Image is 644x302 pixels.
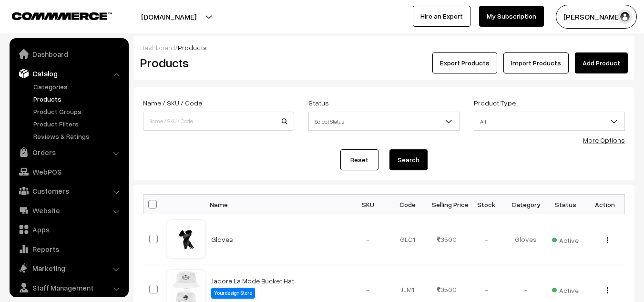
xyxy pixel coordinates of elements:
a: Product Filters [31,119,125,129]
a: COMMMERCE [12,10,95,21]
button: Export Products [432,52,497,73]
a: Reviews & Ratings [31,131,125,141]
a: Import Products [503,52,569,73]
td: - [348,214,388,264]
a: Product Groups [31,106,125,116]
a: Products [31,94,125,104]
input: Name / SKU / Code [143,112,294,131]
td: Gloves [506,214,546,264]
a: Orders [12,144,125,161]
td: GLO1 [388,214,427,264]
th: Code [388,195,427,214]
a: Dashboard [140,43,175,52]
th: Selling Price [427,195,467,214]
span: Products [178,43,207,52]
a: Add Product [575,52,628,73]
a: Dashboard [12,45,125,62]
label: Name / SKU / Code [143,98,202,108]
a: Customers [12,182,125,199]
button: [DOMAIN_NAME] [108,5,230,29]
a: Marketing [12,260,125,277]
th: SKU [348,195,388,214]
img: COMMMERCE [12,12,112,20]
img: user [618,10,632,24]
label: Status [308,98,329,108]
span: All [474,113,624,130]
a: Gloves [211,235,233,243]
a: WebPOS [12,163,125,180]
span: All [474,112,625,131]
th: Stock [467,195,506,214]
a: Staff Management [12,279,125,296]
a: Jadore La Mode Bucket Hat [211,277,294,285]
td: 3500 [427,214,467,264]
a: Categories [31,82,125,92]
a: More Options [583,136,625,144]
a: Reports [12,240,125,258]
a: Hire an Expert [413,6,470,27]
label: Product Type [474,98,516,108]
button: Search [389,149,428,170]
span: Select Status [309,113,459,130]
a: Catalog [12,65,125,82]
th: Name [205,195,348,214]
a: Reset [340,149,378,170]
a: Website [12,202,125,219]
img: Menu [607,237,608,243]
td: - [467,214,506,264]
img: Menu [607,287,608,293]
a: My Subscription [479,6,544,27]
div: / [140,42,628,52]
h2: Products [140,55,293,70]
label: Yourdesign Store [211,288,255,299]
a: Apps [12,221,125,238]
button: [PERSON_NAME] [556,5,637,29]
span: Active [552,233,579,245]
span: Select Status [308,112,460,131]
th: Action [585,195,625,214]
span: Active [552,283,579,295]
th: Category [506,195,546,214]
th: Status [546,195,585,214]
